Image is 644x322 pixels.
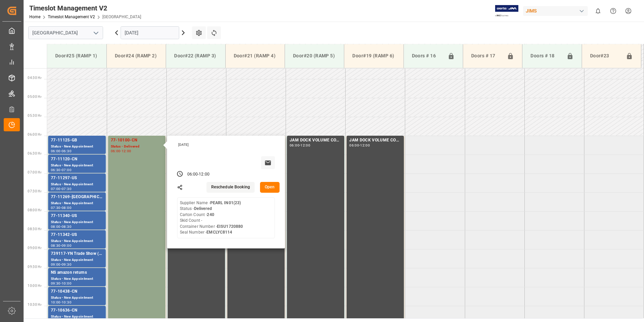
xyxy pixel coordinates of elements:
div: Door#25 (RAMP 1) [53,50,101,62]
div: Door#22 (RAMP 3) [171,50,220,62]
div: - [61,150,62,153]
span: 08:00 Hr [28,208,41,212]
div: Door#23 [587,50,623,62]
input: DD.MM.YYYY [121,26,179,39]
div: JIMS [523,6,588,16]
div: Status - New Appointment [51,276,103,282]
div: - [198,171,199,178]
b: 240 [207,212,214,217]
div: - [359,144,360,147]
div: Door#20 (RAMP 5) [290,50,339,62]
span: 06:30 Hr [28,152,41,155]
div: Timeslot Management V2 [29,3,141,13]
div: Doors # 16 [409,50,445,62]
div: 09:00 [62,244,71,247]
span: 10:30 Hr [28,303,41,306]
span: 10:00 Hr [28,284,41,288]
div: 10:00 [62,282,71,285]
div: - [61,225,62,228]
div: 06:00 [349,144,359,147]
b: EMCLYC8114 [206,230,232,235]
span: 09:30 Hr [28,265,41,269]
div: Status - New Appointment [51,200,103,206]
span: 09:00 Hr [28,246,41,250]
div: Doors # 18 [528,50,563,62]
div: Status - New Appointment [51,144,103,150]
span: 07:30 Hr [28,189,41,193]
div: 77-11297-US [51,175,103,182]
div: 77-10636-CN [51,307,103,314]
button: Help Center [606,3,621,19]
span: 04:30 Hr [28,76,41,80]
div: - [299,144,300,147]
div: 12:00 [199,171,210,178]
div: Door#19 (RAMP 6) [350,50,398,62]
div: 08:00 [62,206,71,209]
div: 12:00 [360,144,370,147]
div: 10:30 [62,301,71,304]
div: Status - New Appointment [51,163,103,168]
div: 77-11342-US [51,232,103,238]
div: JAM DOCK VOLUME CONTROL [290,137,342,144]
div: 77-11125-GB [51,137,103,144]
div: 12:00 [122,150,131,153]
div: 07:30 [62,187,71,190]
div: NS amazon returns [51,269,103,276]
input: Type to search/select [28,26,103,39]
div: 77-11120-CN [51,156,103,163]
div: Status - New Appointment [51,219,103,225]
div: - [61,187,62,190]
div: Door#21 (RAMP 4) [231,50,279,62]
div: - [61,282,62,285]
div: 09:30 [62,263,71,266]
div: 06:00 [111,150,121,153]
div: 06:00 [290,144,299,147]
div: Status - New Appointment [51,314,103,320]
div: 08:00 [51,225,61,228]
button: JIMS [523,4,590,17]
span: 08:30 Hr [28,227,41,231]
div: - [120,150,121,153]
div: 06:00 [187,171,198,178]
div: - [61,263,62,266]
div: 06:30 [62,150,71,153]
div: - [61,244,62,247]
div: 10:00 [51,301,61,304]
div: Status - New Appointment [51,182,103,187]
div: Status - New Appointment [51,257,103,263]
button: Open [260,182,280,193]
div: 77-10438-CN [51,288,103,295]
div: Door#24 (RAMP 2) [112,50,160,62]
b: EISU1720880 [217,224,243,229]
img: Exertis%20JAM%20-%20Email%20Logo.jpg_1722504956.jpg [495,5,518,17]
div: 07:00 [51,187,61,190]
div: Status - New Appointment [51,238,103,244]
div: JAM DOCK VOLUME CONTROL [349,137,401,144]
div: 77-11269-[GEOGRAPHIC_DATA] [51,194,103,200]
div: 739117-YN Trade Show ( [PERSON_NAME] ) ? [51,250,103,257]
div: Supplier Name - Status - Carton Count - Skid Count - Container Number - Seal Number - [180,200,243,236]
div: 07:30 [51,206,61,209]
div: - [61,206,62,209]
div: 08:30 [51,244,61,247]
button: Reschedule Booking [206,182,255,193]
div: - [61,168,62,171]
div: 06:00 [51,150,61,153]
div: Status - Delivered [111,144,163,150]
a: Home [29,15,40,19]
div: 77-11340-US [51,213,103,219]
span: 05:30 Hr [28,114,41,117]
b: Delivered [194,206,212,211]
b: PEARL IN01(23) [210,200,241,205]
div: Doors # 17 [469,50,504,62]
div: 07:00 [62,168,71,171]
div: - [61,301,62,304]
div: 09:30 [51,282,61,285]
div: [DATE] [176,142,278,147]
div: 06:30 [51,168,61,171]
button: show 0 new notifications [590,3,606,19]
span: 07:00 Hr [28,170,41,174]
div: 12:00 [300,144,310,147]
button: open menu [91,28,101,38]
div: Status - New Appointment [51,295,103,301]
